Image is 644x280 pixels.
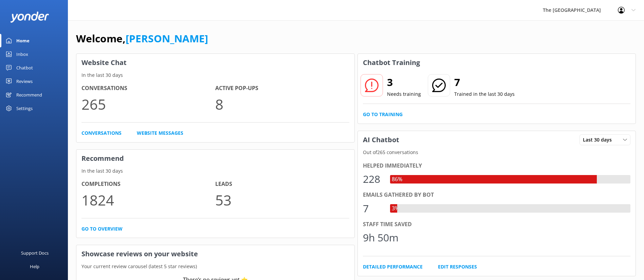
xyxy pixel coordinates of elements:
h3: AI Chatbot [358,131,404,149]
h3: Website Chat [76,54,354,71]
h2: 3 [387,74,421,90]
div: Settings [16,102,33,115]
div: Help [30,260,39,273]
h3: Showcase reviews on your website [76,245,354,263]
p: Trained in the last 30 days [454,90,515,98]
p: Needs training [387,90,421,98]
div: Inbox [16,47,28,61]
h4: Completions [81,180,215,189]
h4: Active Pop-ups [215,84,349,93]
a: Go to Training [363,111,403,118]
a: Conversations [81,129,122,137]
a: [PERSON_NAME] [126,31,208,45]
a: Detailed Performance [363,263,423,271]
p: In the last 30 days [76,71,354,79]
div: Helped immediately [363,161,631,170]
div: 7 [363,200,383,217]
div: 86% [390,175,404,184]
div: 228 [363,171,383,187]
p: In the last 30 days [76,167,354,175]
div: 9h 50m [363,230,399,246]
h1: Welcome, [76,30,208,47]
p: 8 [215,93,349,115]
h3: Chatbot Training [358,54,425,71]
a: Website Messages [137,129,183,137]
div: Emails gathered by bot [363,191,631,199]
h4: Conversations [81,84,215,93]
p: Out of 265 conversations [358,149,636,156]
a: Go to overview [81,225,123,233]
h4: Leads [215,180,349,189]
p: 1824 [81,189,215,211]
div: Reviews [16,74,33,88]
p: Your current review carousel (latest 5 star reviews) [76,263,354,270]
a: Edit Responses [438,263,477,271]
div: Home [16,34,30,47]
div: Support Docs [21,246,49,260]
span: Last 30 days [583,136,616,144]
div: Chatbot [16,61,33,74]
img: yonder-white-logo.png [10,12,49,23]
div: Staff time saved [363,220,631,229]
h2: 7 [454,74,515,90]
p: 265 [81,93,215,115]
div: Recommend [16,88,42,102]
h3: Recommend [76,150,354,167]
p: 53 [215,189,349,211]
div: 3% [390,204,401,213]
